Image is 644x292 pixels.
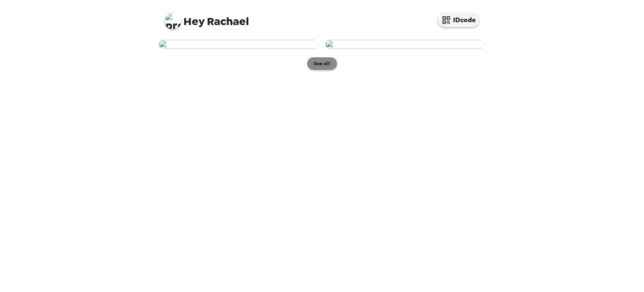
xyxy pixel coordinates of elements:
span: Hey [183,14,204,29]
button: IDcode [438,13,479,27]
img: user-276034 [325,40,485,49]
img: user-276225 [159,40,319,49]
span: Rachael [165,8,249,27]
img: profile pic [165,13,181,29]
button: See all [307,57,337,70]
